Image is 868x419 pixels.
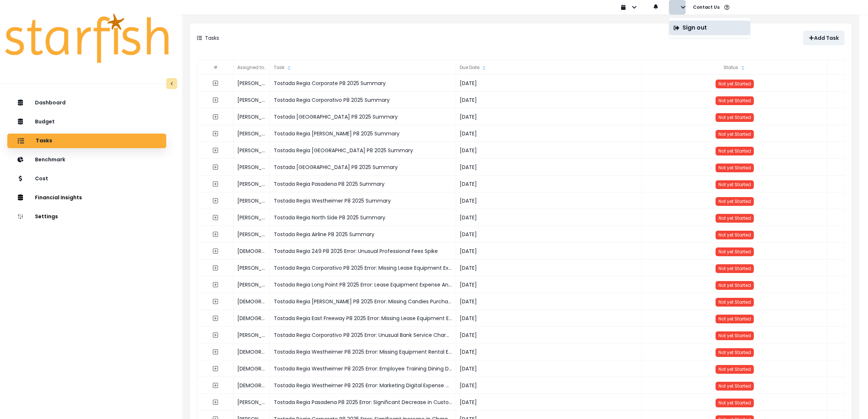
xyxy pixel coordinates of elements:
div: Tostada Regia Westheimer P8 2025 Error: Marketing Digital Expense Drop [270,377,456,394]
span: Not yet Started [719,383,751,389]
div: [PERSON_NAME] [234,260,270,276]
div: [DEMOGRAPHIC_DATA] [234,377,270,394]
svg: expand outline [213,349,218,355]
button: expand outline [209,312,222,325]
span: Not yet Started [719,400,751,406]
svg: expand outline [213,181,218,187]
svg: expand outline [213,147,218,153]
svg: expand outline [213,399,218,405]
div: [PERSON_NAME] [234,327,270,343]
div: [DEMOGRAPHIC_DATA] [234,343,270,360]
svg: expand outline [213,215,218,220]
div: [DATE] [456,92,642,108]
svg: expand outline [213,114,218,120]
svg: expand outline [213,231,218,237]
button: expand outline [209,245,222,258]
button: Budget [7,115,166,129]
span: Not yet Started [719,165,751,171]
span: Not yet Started [719,349,751,355]
svg: expand outline [213,248,218,254]
svg: expand outline [213,131,218,137]
svg: expand outline [213,198,218,204]
button: Add Task [803,31,845,45]
div: Tostada Regia Pasadena P8 2025 Error: Significant Decrease in Customer Promo Online [270,394,456,411]
svg: expand outline [213,164,218,170]
div: # [197,60,234,75]
span: Not yet Started [719,232,751,238]
div: [PERSON_NAME] [234,209,270,226]
span: Not yet Started [719,366,751,372]
div: Tostada Regia Westheimer P8 2025 Error: Missing Equipment Rental Expense [270,343,456,360]
svg: expand outline [213,315,218,321]
div: [DATE] [456,394,642,411]
div: Tostada Regia [PERSON_NAME] P8 2025 Summary [270,125,456,142]
div: Status [642,60,828,75]
button: Financial Insights [7,191,166,205]
div: [DEMOGRAPHIC_DATA] [234,293,270,310]
svg: sort [740,65,746,71]
p: Benchmark [35,157,65,163]
div: [PERSON_NAME] [234,192,270,209]
div: [PERSON_NAME] [234,176,270,192]
span: Not yet Started [719,332,751,339]
div: [PERSON_NAME] [234,108,270,125]
button: expand outline [209,77,222,90]
div: [PERSON_NAME] [234,75,270,92]
div: [DATE] [456,192,642,209]
div: Tostada Regia Pasadena P8 2025 Summary [270,176,456,192]
svg: expand outline [213,282,218,288]
div: [PERSON_NAME] [234,125,270,142]
button: expand outline [209,278,222,291]
p: Cost [35,176,48,182]
div: [DATE] [456,209,642,226]
button: expand outline [209,261,222,274]
div: [DATE] [456,360,642,377]
div: Tostada Regia Corporativo P8 2025 Error: Unusual Bank Service Charges [270,327,456,343]
button: Dashboard [7,96,166,110]
svg: expand outline [213,299,218,304]
div: [PERSON_NAME] [234,92,270,108]
div: [DEMOGRAPHIC_DATA] [234,310,270,327]
button: expand outline [209,396,222,409]
div: Assigned to [234,60,270,75]
div: [DATE] [456,243,642,260]
button: expand outline [209,93,222,107]
button: expand outline [209,211,222,224]
div: [PERSON_NAME] [234,226,270,243]
button: expand outline [209,328,222,342]
span: Not yet Started [719,265,751,272]
div: Tostada Regia [PERSON_NAME] P8 2025 Error: Missing Candies Purchases [270,293,456,310]
span: Not yet Started [719,131,751,137]
div: Task [270,60,456,75]
div: [DATE] [456,125,642,142]
button: expand outline [209,110,222,123]
div: [DATE] [456,276,642,293]
svg: sort [286,65,292,71]
div: [DATE] [456,260,642,276]
svg: sort [266,65,272,71]
div: [DATE] [456,327,642,343]
div: [DATE] [456,159,642,176]
div: Tostada Regia Corporativo P8 2025 Summary [270,92,456,108]
div: Due Date [456,60,642,75]
svg: expand outline [213,265,218,271]
span: Not yet Started [719,81,751,87]
span: Not yet Started [719,114,751,120]
span: Not yet Started [719,148,751,154]
span: Not yet Started [719,316,751,322]
p: Budget [35,119,55,125]
div: [DATE] [456,293,642,310]
div: Tostada Regia Airline P8 2025 Summary [270,226,456,243]
p: Add Task [814,35,839,41]
button: expand outline [209,295,222,308]
svg: expand outline [213,80,218,86]
div: Tostada Regia North Side P8 2025 Summary [270,209,456,226]
div: Tostada Regia Corporate P8 2025 Summary [270,75,456,92]
span: Not yet Started [719,282,751,288]
div: Tostada [GEOGRAPHIC_DATA] P8 2025 Summary [270,159,456,176]
span: Not yet Started [719,181,751,188]
div: Tostada Regia [GEOGRAPHIC_DATA] P8 2025 Summary [270,142,456,159]
button: expand outline [209,379,222,392]
div: [DEMOGRAPHIC_DATA] [234,360,270,377]
button: expand outline [209,228,222,241]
